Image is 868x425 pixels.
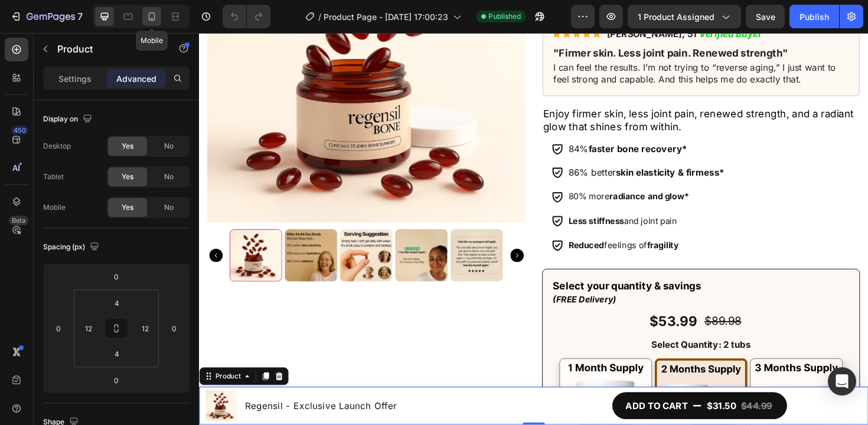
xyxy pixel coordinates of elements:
[391,219,508,230] span: feelings of
[122,141,133,151] span: Yes
[373,295,529,316] div: $53.99
[116,73,156,85] p: Advanced
[15,358,46,369] div: Product
[43,111,94,127] div: Display on
[537,386,570,405] div: $31.50
[800,11,829,23] div: Publish
[375,15,624,28] strong: "Firmer skin. Less joint pain. Renewed strength"
[391,167,518,179] span: 80% more
[50,319,67,337] input: 0
[391,140,556,157] p: 86% better
[452,387,518,404] div: ADD TO CART
[122,172,133,182] span: Yes
[638,11,714,23] span: 1 product assigned
[11,229,25,243] button: Carousel Back Arrow
[329,229,344,243] button: Carousel Next Arrow
[435,167,518,179] strong: radiance and glow*
[57,42,158,56] p: Product
[478,321,585,340] legend: Select Quantity: 2 tubs
[756,12,775,22] span: Save
[164,202,174,213] span: No
[47,387,211,403] h1: Regensil - Exclusive Launch Offer
[534,296,690,314] div: $89.98
[474,219,508,230] strong: fragility
[80,319,97,337] input: 12px
[136,319,154,337] input: 12px
[628,5,741,28] button: 1 product assigned
[105,268,128,285] input: 0
[223,5,270,28] div: Undo/Redo
[374,262,531,274] strong: Select your quantity & savings
[374,276,442,288] strong: (FREE Delivery)
[43,202,66,213] div: Mobile
[488,11,521,22] span: Published
[11,126,28,135] div: 450
[43,239,102,255] div: Spacing (px)
[58,73,92,85] p: Settings
[164,172,174,182] span: No
[324,11,448,23] span: Product Page - [DATE] 17:00:23
[43,141,71,151] div: Desktop
[391,193,506,205] span: and joint pain
[391,193,450,205] strong: Less stiffness
[122,202,133,213] span: Yes
[828,367,856,396] div: Open Intercom Messenger
[43,172,64,182] div: Tablet
[412,117,517,129] strong: faster bone recovery*
[573,386,608,405] div: $44.99
[105,345,129,363] input: 4px
[105,371,128,389] input: 0
[5,5,88,28] button: 7
[441,142,556,154] strong: skin elasticity & firmess*
[199,33,868,425] iframe: Design area
[77,9,83,24] p: 7
[364,80,693,106] span: Enjoy firmer skin, less joint pain, renewed strength, and a radiant glow that shines from within.
[391,219,429,230] strong: Reduced
[391,114,556,131] p: 84%
[165,319,183,337] input: 0
[746,5,785,28] button: Save
[375,31,688,55] p: I can feel the results. I’m not trying to “reverse aging,” I just want to feel strong and capable...
[438,381,622,410] button: ADD TO CART
[164,141,174,151] span: No
[789,5,839,28] button: Publish
[105,294,129,312] input: 4px
[9,216,28,225] div: Beta
[318,11,321,23] span: /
